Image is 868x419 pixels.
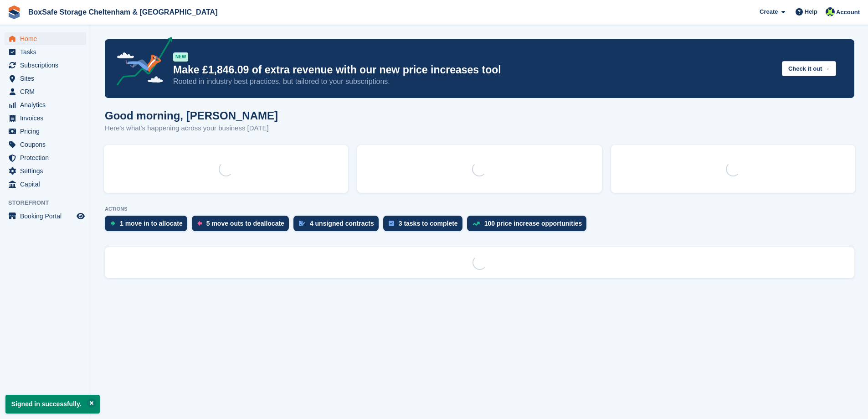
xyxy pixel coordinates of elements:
img: price_increase_opportunities-93ffe204e8149a01c8c9dc8f82e8f89637d9d84a8eef4429ea346261dce0b2c0.svg [473,222,480,226]
a: Preview store [75,211,86,222]
a: 100 price increase opportunities [467,216,591,236]
img: Charlie Hammond [826,7,835,16]
p: Make £1,846.09 of extra revenue with our new price increases tool [173,63,775,77]
div: 4 unsigned contracts [310,220,374,227]
span: Subscriptions [20,59,75,72]
span: Create [760,7,778,16]
h1: Good morning, [PERSON_NAME] [105,109,278,122]
span: Analytics [20,98,75,111]
a: menu [5,85,86,98]
a: menu [5,98,86,111]
span: Invoices [20,112,75,124]
a: menu [5,32,86,45]
p: Rooted in industry best practices, but tailored to your subscriptions. [173,77,775,87]
div: NEW [173,52,188,62]
span: Pricing [20,125,75,138]
a: menu [5,138,86,151]
a: menu [5,165,86,177]
span: Help [805,7,817,16]
a: BoxSafe Storage Cheltenham & [GEOGRAPHIC_DATA] [25,5,221,20]
a: menu [5,59,86,72]
div: 5 move outs to deallocate [206,220,284,227]
a: menu [5,112,86,124]
span: Capital [20,178,75,191]
a: menu [5,72,86,85]
p: Here's what's happening across your business [DATE] [105,123,278,134]
span: Storefront [8,198,91,207]
img: task-75834270c22a3079a89374b754ae025e5fb1db73e45f91037f5363f120a921f8.svg [389,221,394,226]
img: move_ins_to_allocate_icon-fdf77a2bb77ea45bf5b3d319d69a93e2d87916cf1d5bf7949dd705db3b84f3ca.svg [110,221,115,226]
a: 1 move in to allocate [105,216,192,236]
span: Sites [20,72,75,85]
img: price-adjustments-announcement-icon-8257ccfd72463d97f412b2fc003d46551f7dbcb40ab6d574587a9cd5c0d94... [109,37,173,89]
span: CRM [20,85,75,98]
a: menu [5,210,86,222]
span: Tasks [20,46,75,58]
img: move_outs_to_deallocate_icon-f764333ba52eb49d3ac5e1228854f67142a1ed5810a6f6cc68b1a99e826820c5.svg [197,221,202,226]
img: contract_signature_icon-13c848040528278c33f63329250d36e43548de30e8caae1d1a13099fd9432cc5.svg [299,221,305,226]
p: ACTIONS [105,206,854,212]
span: Settings [20,165,75,177]
span: Protection [20,151,75,164]
a: 3 tasks to complete [383,216,467,236]
div: 3 tasks to complete [399,220,458,227]
a: menu [5,178,86,191]
img: stora-icon-8386f47178a22dfd0bd8f6a31ec36ba5ce8667c1dd55bd0f319d3a0aa187defe.svg [7,5,21,19]
a: menu [5,151,86,164]
span: Coupons [20,138,75,151]
div: 1 move in to allocate [120,220,183,227]
span: Booking Portal [20,210,75,222]
button: Check it out → [782,61,836,76]
span: Home [20,32,75,45]
div: 100 price increase opportunities [484,220,582,227]
a: 5 move outs to deallocate [192,216,293,236]
span: Account [836,8,860,17]
a: menu [5,46,86,58]
a: 4 unsigned contracts [293,216,383,236]
p: Signed in successfully. [5,395,100,414]
a: menu [5,125,86,138]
